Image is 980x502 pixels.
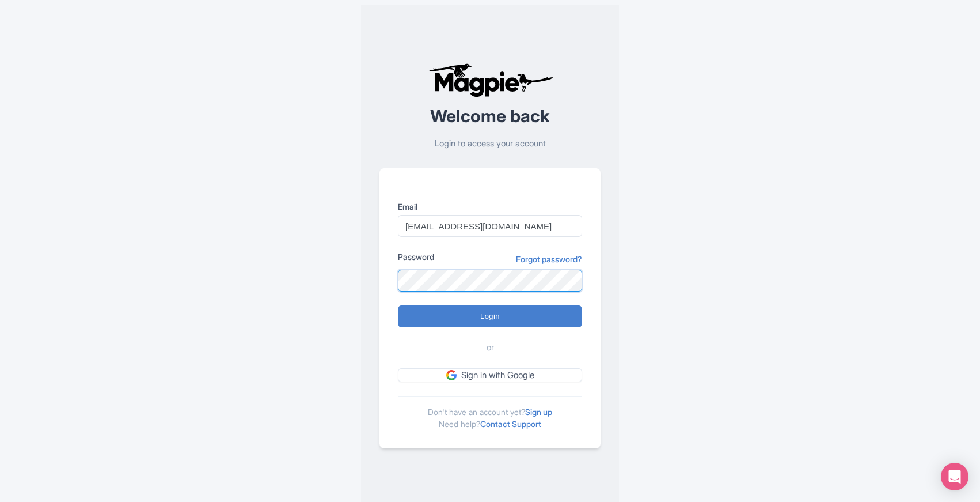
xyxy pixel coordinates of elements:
a: Contact Support [480,419,541,429]
input: Login [398,305,582,327]
a: Sign up [525,407,552,417]
a: Forgot password? [516,253,582,265]
p: Login to access your account [379,137,601,150]
img: google.svg [446,370,457,380]
div: Open Intercom Messenger [941,463,968,490]
h2: Welcome back [379,107,601,126]
a: Sign in with Google [398,368,582,383]
img: logo-ab69f6fb50320c5b225c76a69d11143b.png [426,63,555,97]
div: Don't have an account yet? Need help? [398,396,582,430]
span: or [487,341,494,354]
input: you@example.com [398,215,582,237]
label: Email [398,201,582,213]
label: Password [398,251,434,263]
